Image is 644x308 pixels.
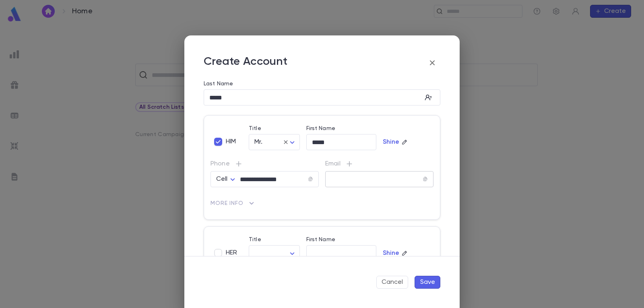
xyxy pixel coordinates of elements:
span: More Info [211,200,244,207]
button: Cancel [376,276,408,289]
button: More Info [211,197,256,210]
label: Title [249,125,261,132]
span: HIM [226,138,236,146]
p: Create Account [204,55,287,71]
label: Last Name [204,81,233,87]
div: Cell [216,172,237,187]
span: Cell [216,176,228,182]
label: Title [249,236,261,243]
span: Mr. [254,139,262,145]
label: First Name [306,236,335,243]
p: Phone [211,160,319,168]
div: Mr. [249,134,300,150]
span: HER [226,249,237,257]
p: Shine [383,138,400,146]
div: ​ [249,246,300,261]
label: First Name [306,125,335,132]
p: Shine [383,249,400,257]
button: Save [415,276,440,289]
p: Email [325,160,433,168]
